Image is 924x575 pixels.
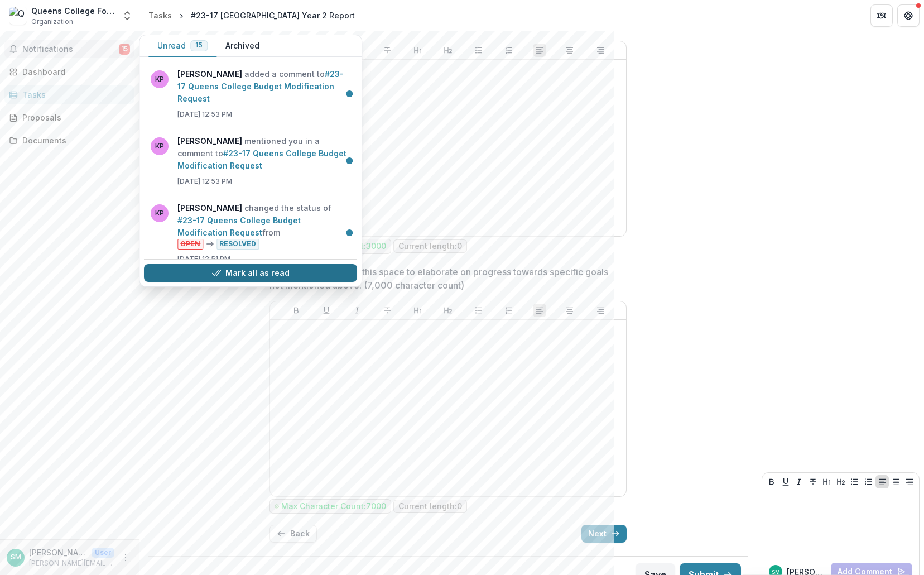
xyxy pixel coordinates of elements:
[563,304,576,317] button: Align Center
[533,44,546,57] button: Align Left
[22,135,126,146] div: Documents
[177,68,350,105] p: added a comment to
[441,44,455,57] button: Heading 2
[148,9,172,21] div: Tasks
[177,69,344,103] a: #23-17 Queens College Budget Modification Request
[398,502,462,511] p: Current length: 0
[9,7,27,25] img: Queens College Foundation
[4,85,134,104] a: Tasks
[269,525,317,543] button: Back
[350,304,364,317] button: Italicize
[834,475,848,488] button: Heading 2
[765,475,778,488] button: Bold
[533,304,546,317] button: Align Left
[29,558,114,568] p: [PERSON_NAME][EMAIL_ADDRESS][PERSON_NAME][DOMAIN_NAME]
[4,63,134,81] a: Dashboard
[144,264,357,282] button: Mark all as read
[594,44,607,57] button: Align Right
[177,135,350,172] p: mentioned you in a comment to
[398,242,462,251] p: Current length: 0
[897,4,920,27] button: Get Help
[191,9,355,21] div: #23-17 [GEOGRAPHIC_DATA] Year 2 Report
[320,304,333,317] button: Underline
[411,44,425,57] button: Heading 1
[22,45,119,54] span: Notifications
[889,475,903,488] button: Align Center
[92,548,114,558] p: User
[22,89,126,100] div: Tasks
[144,7,359,23] nav: breadcrumb
[144,7,176,23] a: Tasks
[779,475,792,488] button: Underline
[848,475,861,488] button: Bullet List
[11,554,21,561] div: Susanne Morrow
[502,44,516,57] button: Ordered List
[216,35,268,57] button: Archived
[594,304,607,317] button: Align Right
[820,475,834,488] button: Heading 1
[4,108,134,127] a: Proposals
[119,551,132,564] button: More
[148,35,216,57] button: Unread
[29,547,87,558] p: [PERSON_NAME]
[119,4,135,27] button: Open entity switcher
[269,265,620,292] p: (Optional) Please use this space to elaborate on progress towards specific goals not mentioned ab...
[22,112,126,123] div: Proposals
[806,475,820,488] button: Strike
[472,304,485,317] button: Bullet List
[563,44,576,57] button: Align Center
[22,66,126,78] div: Dashboard
[875,475,889,488] button: Align Left
[792,475,806,488] button: Italicize
[411,304,425,317] button: Heading 1
[581,525,627,543] button: Next
[31,17,73,27] span: Organization
[195,41,203,49] span: 15
[281,502,386,511] p: Max Character Count: 7000
[772,569,780,575] div: Susanne Morrow
[862,475,875,488] button: Ordered List
[31,5,115,17] div: Queens College Foundation
[4,131,134,150] a: Documents
[177,148,346,170] a: #23-17 Queens College Budget Modification Request
[381,44,394,57] button: Strike
[472,44,485,57] button: Bullet List
[119,44,130,55] span: 15
[177,202,350,250] p: changed the status of from
[381,304,394,317] button: Strike
[177,215,301,237] a: #23-17 Queens College Budget Modification Request
[903,475,916,488] button: Align Right
[441,304,455,317] button: Heading 2
[4,40,134,58] button: Notifications15
[870,4,893,27] button: Partners
[290,304,303,317] button: Bold
[502,304,516,317] button: Ordered List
